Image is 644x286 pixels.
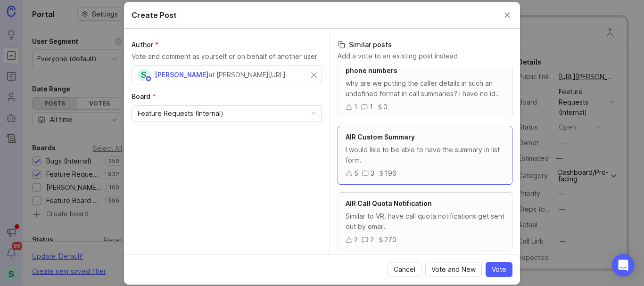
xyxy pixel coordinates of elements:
[346,199,432,207] span: AIR Call Quota Notification
[425,262,482,277] button: Vote and New
[145,75,152,82] img: member badge
[394,265,415,274] span: Cancel
[338,49,512,118] a: AIR call summaries contain multiple, undefined phone numberswhy are we putting the caller details...
[132,9,177,21] h2: Create Post
[370,102,373,112] div: 1
[138,108,223,119] div: Feature Requests (Internal)
[383,102,388,112] div: 0
[492,265,506,274] span: Vote
[155,71,208,79] span: [PERSON_NAME]
[346,211,504,232] div: Similar to VR, have call quota notifications get sent out by email.
[132,92,156,100] span: Board (required)
[338,192,512,251] a: AIR Call Quota NotificationSimilar to VR, have call quota notifications get sent out by email.22270
[388,262,421,277] button: Cancel
[138,69,150,81] div: S
[346,145,504,165] div: I would like to be able to have the summary in list form.
[338,40,512,49] h3: Similar posts
[132,41,159,49] span: Author (required)
[354,235,358,245] div: 2
[208,70,286,80] div: at [PERSON_NAME][URL]
[385,168,396,179] div: 196
[431,265,476,274] span: Vote and New
[612,254,635,277] div: Open Intercom Messenger
[384,235,396,245] div: 270
[486,262,512,277] button: Vote
[346,133,415,141] span: AIR Custom Summary
[502,10,512,20] button: Close create post modal
[338,126,512,185] a: AIR Custom SummaryI would like to be able to have the summary in list form.53196
[370,235,374,245] div: 2
[354,102,357,112] div: 1
[354,168,358,179] div: 5
[371,168,374,179] div: 3
[346,56,498,74] span: AIR call summaries contain multiple, undefined phone numbers
[346,78,504,99] div: why are we putting the caller details in such an undefined format in call summaries? i have no id...
[132,51,322,62] p: Vote and comment as yourself or on behalf of another user
[338,51,512,61] p: Add a vote to an existing post instead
